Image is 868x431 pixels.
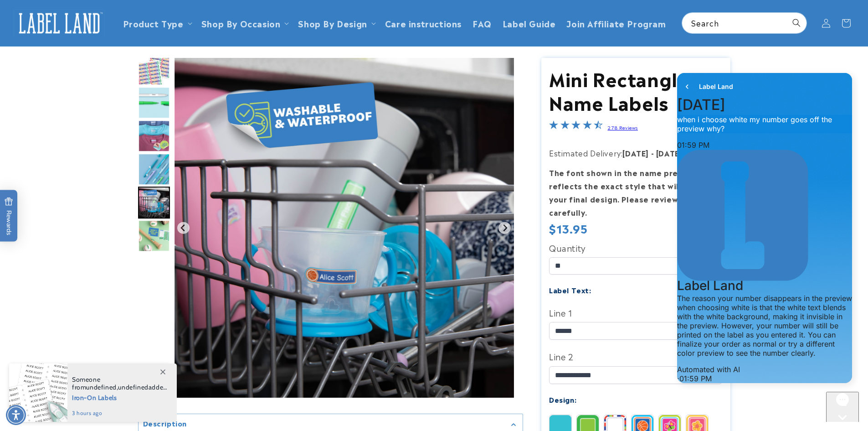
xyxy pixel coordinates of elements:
a: Product Type [123,17,184,29]
button: Next slide [498,222,511,234]
img: Mini Rectangle Name Labels - Label Land [138,187,170,218]
span: Care instructions [385,18,462,28]
label: Label Text: [549,285,591,295]
iframe: Gorgias live chat messenger [826,392,859,422]
div: Go to slide 6 [138,220,170,252]
summary: Shop By Design [293,12,379,34]
span: undefined [118,383,148,391]
img: Mini Rectangle Name Labels - Label Land [138,153,170,185]
span: Rewards [5,197,13,235]
span: 3 hours ago [72,409,167,417]
span: 4.7-star overall rating [549,121,603,132]
strong: [DATE] [622,147,649,158]
summary: Product Type [118,12,196,34]
summary: Shop By Occasion [196,12,293,34]
span: Shop By Occasion [201,18,281,28]
a: Label Land [10,5,108,41]
img: Label Land [14,9,105,37]
span: Label Guide [503,18,556,28]
a: Join Affiliate Program [561,12,671,34]
a: Shop By Design [298,17,367,29]
span: Iron-On Labels [72,391,167,403]
div: Go to slide 3 [138,120,170,152]
img: Mini Rectangle Name Labels - Label Land [138,220,170,252]
span: Join Affiliate Program [566,18,666,28]
strong: The font shown in the name preview reflects the exact style that will appear in your final design... [549,167,722,217]
span: Someone from , added this product to their cart. [72,376,167,391]
label: Design: [549,394,576,405]
div: Go to slide 4 [138,153,170,185]
img: Basketball design mini rectangle name label applied to a pen [138,87,170,119]
strong: [DATE] [656,147,683,158]
p: Estimated Delivery: [549,146,722,160]
img: Mini Rectangle Name Labels - Label Land [138,120,170,152]
label: Line 1 [549,305,722,320]
img: Mini Rectangle Name Labels - Label Land [138,53,170,85]
label: Quantity [549,240,722,255]
a: Care instructions [380,12,467,34]
span: undefined [86,383,116,391]
iframe: Gorgias live chat window [670,68,859,390]
a: FAQ [467,12,497,34]
iframe: Sign Up via Text for Offers [7,358,115,385]
a: 278 Reviews - open in a new tab [607,124,638,130]
span: FAQ [473,18,492,28]
label: Line 2 [549,349,722,363]
div: Go to slide 1 [138,53,170,85]
strong: - [651,147,654,158]
button: Search [786,13,806,33]
div: Go to slide 2 [138,87,170,119]
span: $13.95 [549,220,588,236]
button: Previous slide [177,222,190,234]
div: Accessibility Menu [6,405,26,425]
div: Go to slide 5 [138,187,170,218]
h2: Description [143,419,187,428]
a: Label Guide [497,12,561,34]
h1: Mini Rectangle Name Labels [549,66,722,114]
